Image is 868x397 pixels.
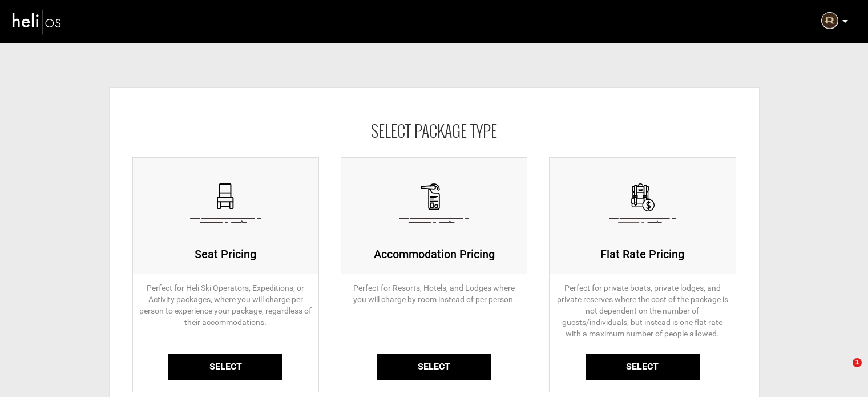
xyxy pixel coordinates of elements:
[347,246,522,263] div: Accommodation Pricing
[399,183,469,223] img: accomo-pricing.svg
[139,246,313,263] div: Seat Pricing
[133,274,319,348] p: Perfect for Heli Ski Operators, Expeditions, or Activity packages, where you will charge per pers...
[11,6,63,37] img: heli-logo
[821,12,838,29] img: 031e345e93ab133d5fc3cdb76f0d4153.png
[341,274,527,348] p: Perfect for Resorts, Hotels, and Lodges where you will charge by room instead of per person.
[168,354,282,380] a: Select
[377,354,491,380] a: Select
[586,354,700,380] a: Select
[110,122,759,140] h3: Select package Type
[829,358,857,386] iframe: Intercom live chat
[190,183,261,223] img: seat-pricing.svg
[555,246,730,263] div: Flat Rate Pricing
[853,358,862,367] span: 1
[609,183,676,223] img: flat-rate.svg
[550,274,736,348] p: Perfect for private boats, private lodges, and private reserves where the cost of the package is ...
